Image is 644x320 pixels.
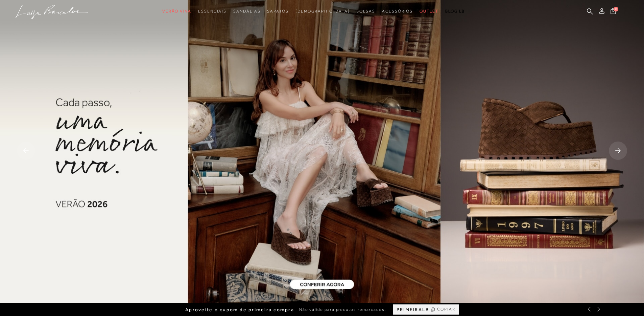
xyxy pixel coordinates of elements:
[397,307,429,313] span: PRIMEIRALB
[198,5,226,18] a: noSubCategoriesText
[233,5,260,18] a: noSubCategoriesText
[420,9,438,14] span: Outlet
[299,307,386,313] span: Não válido para produtos remarcados.
[267,9,288,14] span: Sapatos
[356,5,375,18] a: noSubCategoriesText
[198,9,226,14] span: Essenciais
[382,5,413,18] a: noSubCategoriesText
[162,5,191,18] a: noSubCategoriesText
[162,9,191,14] span: Verão Viva
[267,5,288,18] a: noSubCategoriesText
[614,7,618,12] span: 0
[445,9,465,14] span: BLOG LB
[437,306,455,313] span: COPIAR
[445,5,465,18] a: BLOG LB
[382,9,413,14] span: Acessórios
[233,9,260,14] span: Sandálias
[185,307,294,313] span: Aproveite o cupom de primeira compra
[609,7,618,17] button: 0
[295,5,350,18] a: noSubCategoriesText
[356,9,375,14] span: Bolsas
[295,9,350,14] span: [DEMOGRAPHIC_DATA]
[420,5,438,18] a: noSubCategoriesText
